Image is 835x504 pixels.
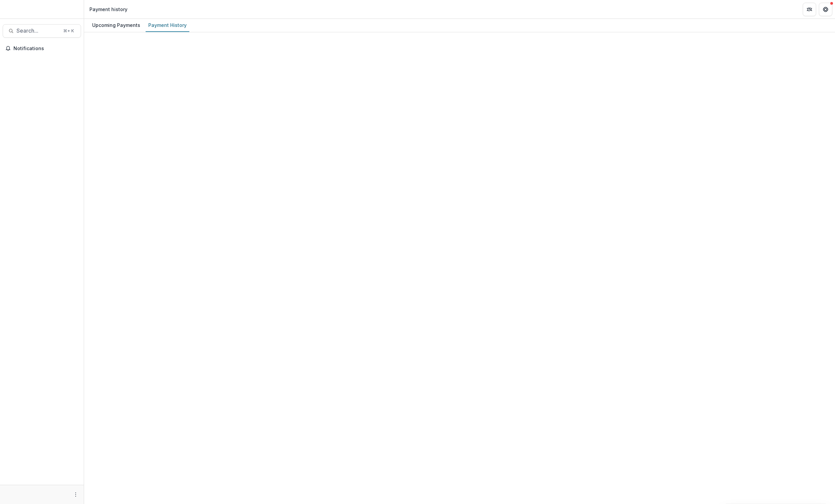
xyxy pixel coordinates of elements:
[146,20,189,30] div: Payment History
[146,19,189,32] a: Payment History
[72,491,80,499] button: More
[803,3,816,16] button: Partners
[3,43,81,54] button: Notifications
[3,24,81,38] button: Search...
[13,46,78,51] span: Notifications
[89,19,143,32] a: Upcoming Payments
[16,28,59,34] span: Search...
[62,27,75,35] div: ⌘ + K
[89,6,127,13] div: Payment history
[819,3,832,16] button: Get Help
[89,20,143,30] div: Upcoming Payments
[87,4,130,14] nav: breadcrumb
